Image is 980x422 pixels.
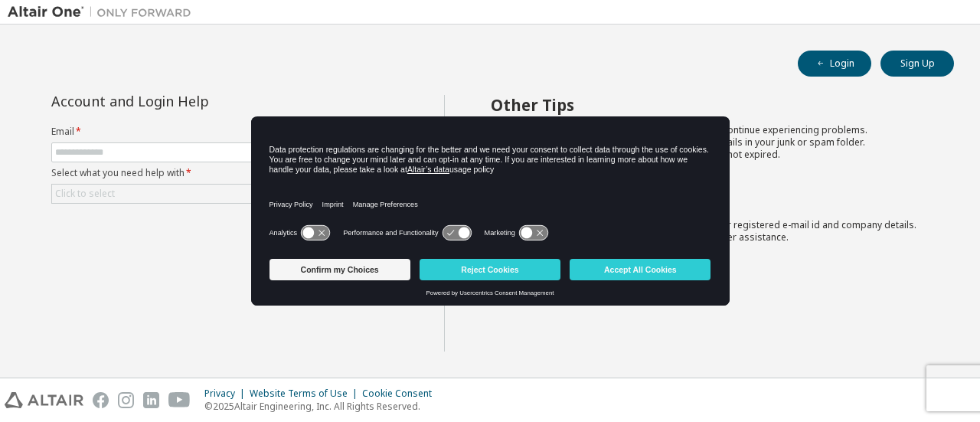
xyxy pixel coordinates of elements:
[118,392,134,408] img: instagram.svg
[362,388,441,400] div: Cookie Consent
[55,188,115,200] div: Click to select
[51,95,331,107] div: Account and Login Help
[880,51,954,77] button: Sign Up
[52,185,400,203] div: Click to select
[204,400,441,413] p: © 2025 Altair Engineering, Inc. All Rights Reserved.
[491,95,927,115] h2: Other Tips
[5,392,83,408] img: altair_logo.svg
[8,5,199,20] img: Altair One
[250,388,362,400] div: Website Terms of Use
[168,392,191,408] img: youtube.svg
[143,392,159,408] img: linkedin.svg
[204,388,250,400] div: Privacy
[51,126,400,138] label: Email
[51,167,400,179] label: Select what you need help with
[798,51,871,77] button: Login
[93,392,109,408] img: facebook.svg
